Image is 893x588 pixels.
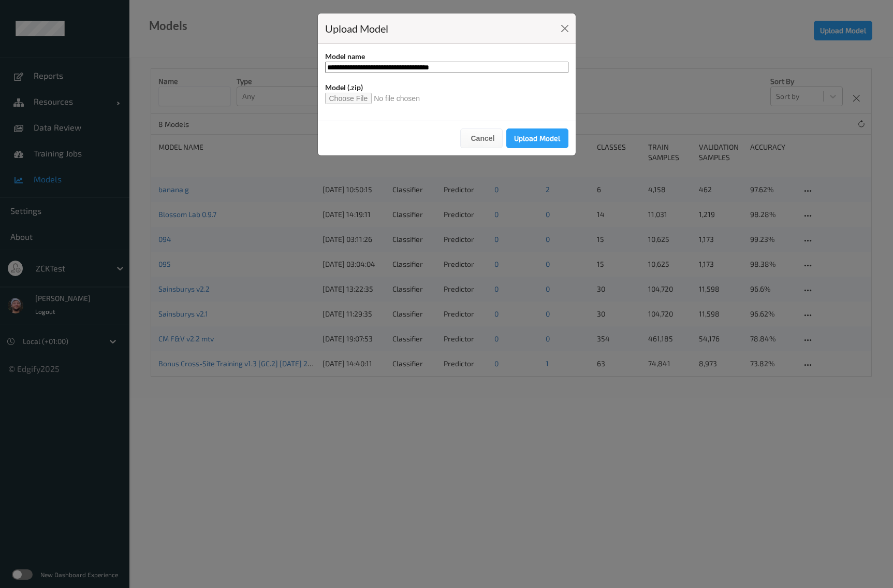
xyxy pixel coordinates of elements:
[325,51,568,62] label: Model name
[325,21,388,36] div: Upload Model
[558,21,572,36] button: Close
[460,128,503,148] button: Cancel
[506,128,568,148] button: Upload Model
[325,82,568,93] label: Model (.zip)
